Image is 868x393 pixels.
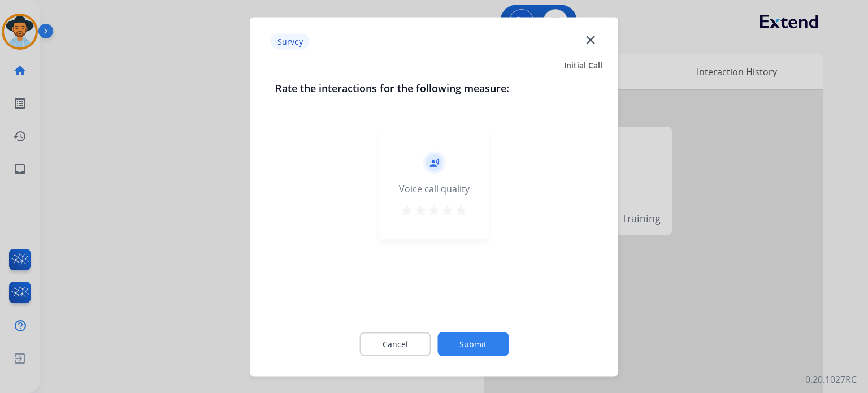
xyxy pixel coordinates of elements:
mat-icon: star [400,203,414,217]
button: Submit [437,332,509,356]
mat-icon: star [414,203,427,217]
mat-icon: record_voice_over [429,157,439,167]
div: Voice call quality [399,182,470,195]
span: Initial Call [564,59,602,71]
p: 0.20.1027RC [805,373,857,386]
h3: Rate the interactions for the following measure: [275,80,593,96]
mat-icon: star [427,203,441,217]
button: Cancel [359,332,431,356]
mat-icon: star [454,203,468,217]
p: Survey [271,34,310,50]
mat-icon: star [441,203,454,217]
mat-icon: close [583,32,598,47]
